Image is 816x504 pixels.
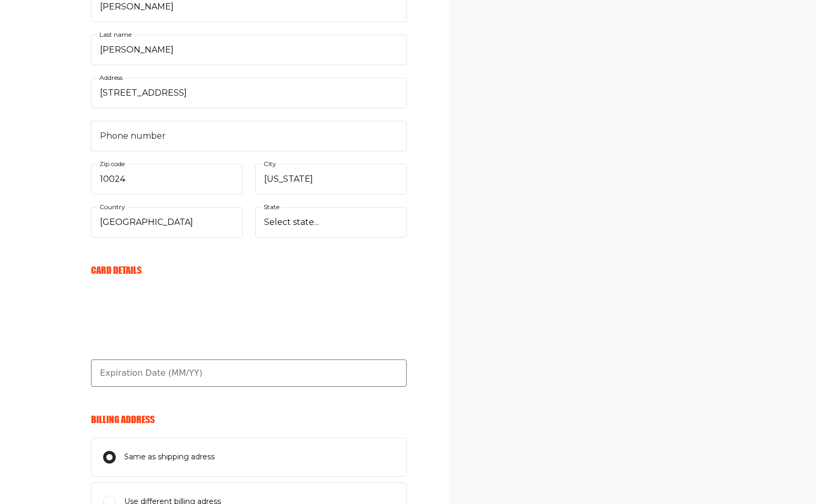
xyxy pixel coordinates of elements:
select: Country [91,207,243,238]
input: Address [91,78,407,108]
select: State [255,207,407,238]
label: Address [97,72,125,84]
span: Same as shipping adress [124,451,215,464]
label: Country [97,201,127,213]
label: City [261,158,278,170]
h6: Card Details [91,264,407,276]
iframe: cvv [91,324,407,403]
iframe: card [91,288,407,367]
label: State [261,201,281,213]
input: Last name [91,35,407,65]
input: Please enter a valid expiration date in the format MM/YY [91,359,407,387]
input: City [255,164,407,194]
input: Phone number [91,121,407,151]
input: Zip code [91,164,243,194]
h6: Billing Address [91,414,407,425]
label: Zip code [97,158,127,170]
input: Same as shipping adress [103,451,116,464]
label: Last name [97,29,134,40]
